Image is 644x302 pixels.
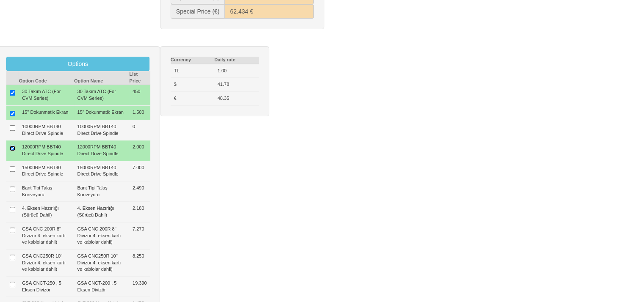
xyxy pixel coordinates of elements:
[6,57,149,71] button: Options
[19,249,74,276] td: GSA CNC250R 10'' Divizör 4. eksen kartı ve kablolar dahil)
[74,120,130,140] td: 10000RPM BBT40 Direct Drive Spindle
[19,85,74,105] td: 30 Takım ATC (For CVM Series)
[129,71,150,85] th: List Price
[74,202,130,222] td: 4. Eksen Hazırlığı (Sürücü Dahil)
[74,249,130,276] td: GSA CNC250R 10'' Divizör 4. eksen kartı ve kablolar dahil)
[19,105,74,120] td: 15'' Dokunmatik Ekran
[129,85,150,105] td: 450
[19,277,74,297] td: GSA CNCT-250 , 5 Eksen Divizör
[19,222,74,249] td: GSA CNC 200R 8'' Divizör 4. eksen kartı ve kablolar dahil)
[19,202,74,222] td: 4. Eksen Hazırlığı (Sürücü Dahil)
[74,222,130,249] td: GSA CNC 200R 8'' Divizör 4. eksen kartı ve kablolar dahil)
[214,64,259,78] td: 1.00
[171,64,214,78] td: TL
[171,78,214,92] td: $
[171,4,225,19] span: Special Price (€)
[74,161,130,181] td: 15000RPM BBT40 Direct Drive Spindle
[74,85,130,105] td: 30 Takım ATC (For CVM Series)
[129,277,150,297] td: 19.390
[129,105,150,120] td: 1.500
[214,57,259,64] th: Daily rate
[19,120,74,140] td: 10000RPM BBT40 Direct Drive Spindle
[214,92,259,106] td: 48.35
[129,120,150,140] td: 0
[129,202,150,222] td: 2.180
[74,277,130,297] td: GSA CNCT-200 , 5 Eksen Divizör
[129,249,150,276] td: 8.250
[171,92,214,106] td: €
[74,140,130,161] td: 12000RPM BBT40 Direct Drive Spindle
[129,161,150,181] td: 7.000
[74,181,130,202] td: Bant Tipi Talaş Konveyörü
[19,71,74,85] th: Option Code
[129,222,150,249] td: 7.270
[129,140,150,161] td: 2.000
[19,181,74,202] td: Bant Tipi Talaş Konveyörü
[19,140,74,161] td: 12000RPM BBT40 Direct Drive Spindle
[19,161,74,181] td: 15000RPM BBT40 Direct Drive Spindle
[129,181,150,202] td: 2.490
[214,78,259,92] td: 41.78
[74,71,130,85] th: Option Name
[224,4,313,19] input: Machine Price
[171,57,214,64] th: Currency
[74,105,130,120] td: 15'' Dokunmatik Ekran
